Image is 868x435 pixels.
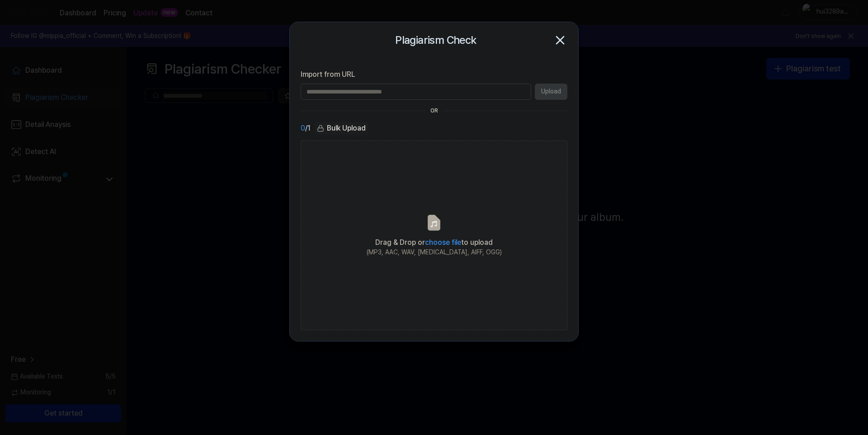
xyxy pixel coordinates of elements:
[367,248,502,257] div: (MP3, AAC, WAV, [MEDICAL_DATA], AIFF, OGG)
[375,238,493,247] span: Drag & Drop or to upload
[301,123,305,134] span: 0
[430,107,438,115] div: OR
[301,122,311,135] div: / 1
[301,69,567,80] label: Import from URL
[314,122,368,135] div: Bulk Upload
[314,122,368,135] button: Bulk Upload
[425,238,461,247] span: choose file
[395,32,476,49] h2: Plagiarism Check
